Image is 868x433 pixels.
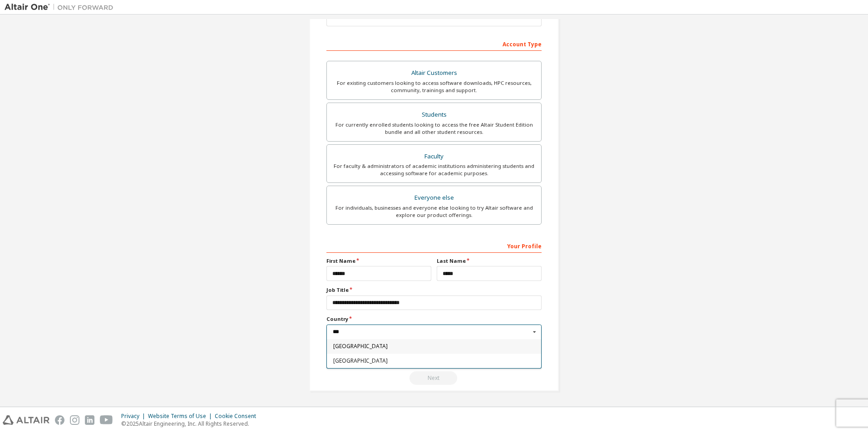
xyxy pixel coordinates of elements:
[332,150,536,163] div: Faculty
[3,415,49,425] img: altair_logo.svg
[148,413,215,420] div: Website Terms of Use
[437,257,542,265] label: Last Name
[55,415,64,425] img: facebook.svg
[85,415,94,425] img: linkedin.svg
[326,36,542,51] div: Account Type
[326,315,542,323] label: Country
[332,108,536,121] div: Students
[70,415,79,425] img: instagram.svg
[5,3,118,12] img: Altair One
[332,204,536,219] div: For individuals, businesses and everyone else looking to try Altair software and explore our prod...
[121,413,148,420] div: Privacy
[333,358,535,364] span: [GEOGRAPHIC_DATA]
[100,415,113,425] img: youtube.svg
[332,192,536,204] div: Everyone else
[326,257,431,265] label: First Name
[333,344,535,349] span: [GEOGRAPHIC_DATA]
[326,286,542,294] label: Job Title
[332,67,536,79] div: Altair Customers
[332,162,536,177] div: For faculty & administrators of academic institutions administering students and accessing softwa...
[215,413,261,420] div: Cookie Consent
[121,420,261,428] p: © 2025 Altair Engineering, Inc. All Rights Reserved.
[326,238,542,253] div: Your Profile
[332,121,536,136] div: For currently enrolled students looking to access the free Altair Student Edition bundle and all ...
[332,79,536,94] div: For existing customers looking to access software downloads, HPC resources, community, trainings ...
[326,371,542,385] div: Read and acccept EULA to continue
